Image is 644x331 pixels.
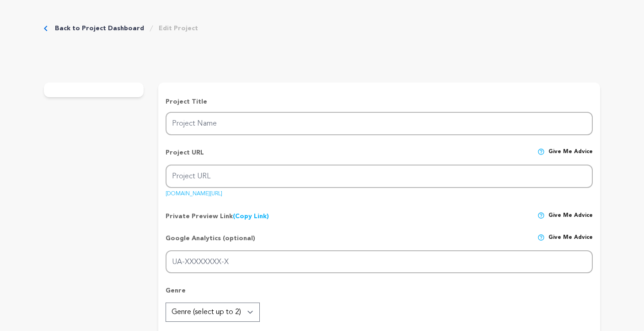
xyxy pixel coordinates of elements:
a: Back to Project Dashboard [55,24,144,33]
input: UA-XXXXXXXX-X [166,250,593,274]
a: [DOMAIN_NAME][URL] [166,188,222,197]
a: (Copy Link) [233,213,269,220]
img: help-circle.svg [537,148,545,155]
a: Edit Project [159,24,198,33]
p: Genre [166,286,593,303]
div: Breadcrumb [44,24,198,33]
img: help-circle.svg [537,212,545,219]
input: Project Name [166,112,593,135]
span: Give me advice [548,234,593,250]
p: Private Preview Link [166,212,269,221]
input: Project URL [166,165,593,188]
p: Google Analytics (optional) [166,234,255,250]
span: Give me advice [548,212,593,221]
span: Give me advice [548,148,593,165]
p: Project Title [166,97,593,106]
p: Project URL [166,148,204,165]
img: help-circle.svg [537,234,545,241]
